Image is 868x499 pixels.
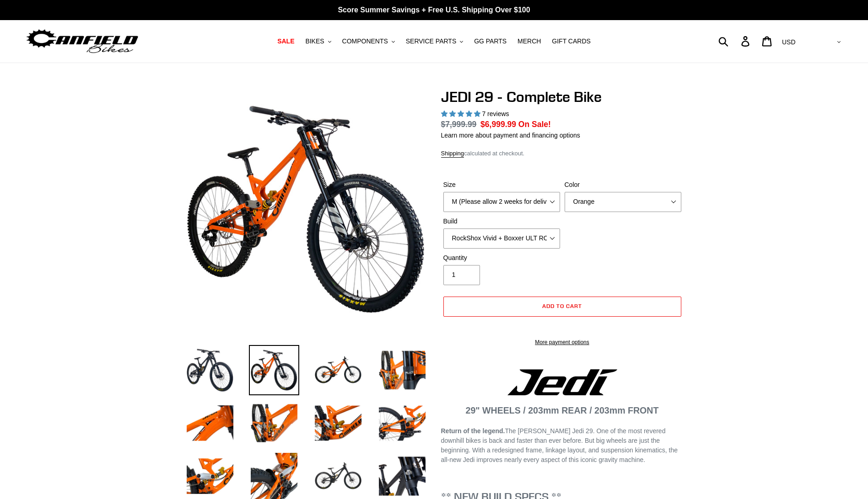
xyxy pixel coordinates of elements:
label: Size [443,180,560,190]
img: Load image into Gallery viewer, JEDI 29 - Complete Bike [313,345,363,395]
img: Jedi Logo [507,369,617,395]
a: More payment options [443,338,681,346]
input: Search [723,31,747,51]
span: 7 reviews [482,110,509,117]
a: GIFT CARDS [547,35,595,48]
img: Load image into Gallery viewer, JEDI 29 - Complete Bike [185,398,235,448]
a: SALE [273,35,299,48]
span: 5.00 stars [441,110,482,117]
button: BIKES [301,35,335,48]
img: Load image into Gallery viewer, JEDI 29 - Complete Bike [377,345,427,395]
button: Add to cart [443,297,681,317]
img: Canfield Bikes [25,27,140,56]
img: Load image into Gallery viewer, JEDI 29 - Complete Bike [249,345,299,395]
h1: JEDI 29 - Complete Bike [441,88,684,106]
s: $7,999.99 [441,120,477,129]
span: Add to cart [542,303,582,309]
img: Load image into Gallery viewer, JEDI 29 - Complete Bike [185,345,235,395]
span: On Sale! [518,118,551,130]
span: $6,999.99 [480,120,516,129]
img: Load image into Gallery viewer, JEDI 29 - Complete Bike [377,398,427,448]
div: calculated at checkout. [441,149,684,158]
span: GIFT CARDS [552,37,591,45]
span: GG PARTS [474,37,507,45]
span: SALE [277,37,294,45]
button: COMPONENTS [338,35,399,48]
strong: Return of the legend. [441,427,505,435]
label: Color [565,180,681,190]
label: Quantity [443,253,560,263]
label: Build [443,217,560,226]
p: The [PERSON_NAME] Jedi 29. One of the most revered downhill bikes is back and faster than ever be... [441,426,684,465]
a: Learn more about payment and financing options [441,132,580,139]
span: MERCH [518,37,541,45]
span: SERVICE PARTS [406,37,456,45]
a: Shipping [441,150,464,158]
span: COMPONENTS [342,37,388,45]
a: MERCH [513,35,545,48]
strong: 29" WHEELS / 203mm REAR / 203mm FRONT [466,405,659,415]
img: Load image into Gallery viewer, JEDI 29 - Complete Bike [313,398,363,448]
img: Load image into Gallery viewer, JEDI 29 - Complete Bike [249,398,299,448]
button: SERVICE PARTS [401,35,468,48]
a: GG PARTS [469,35,511,48]
span: BIKES [305,37,324,45]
